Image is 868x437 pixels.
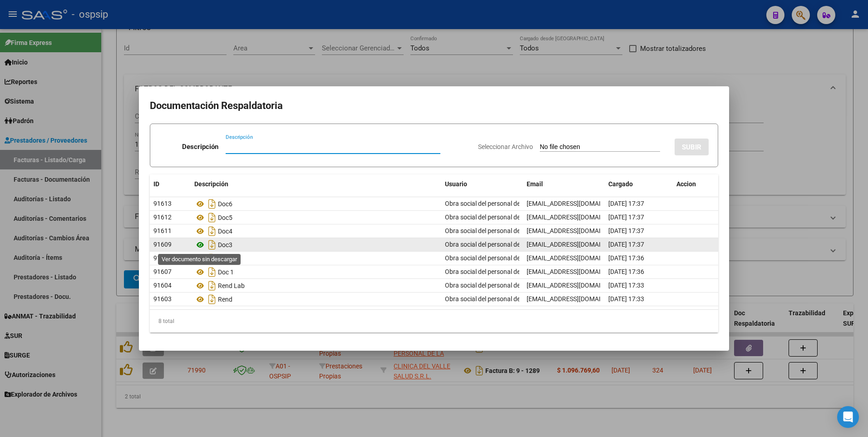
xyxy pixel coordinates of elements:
datatable-header-cell: Descripción [191,174,441,194]
i: Descargar documento [206,251,218,266]
span: ID [153,180,159,188]
div: Doc4 [194,224,438,238]
span: 91604 [153,282,172,289]
span: [DATE] 17:37 [608,227,644,234]
span: Cargado [608,180,633,188]
i: Descargar documento [206,210,218,225]
span: Seleccionar Archivo [478,143,533,150]
span: [EMAIL_ADDRESS][DOMAIN_NAME] [527,282,627,289]
span: Usuario [445,180,467,188]
span: 91611 [153,227,172,234]
datatable-header-cell: Email [523,174,605,194]
span: [DATE] 17:37 [608,200,644,207]
span: [EMAIL_ADDRESS][DOMAIN_NAME] [527,268,627,275]
div: Doc6 [194,197,438,211]
i: Descargar documento [206,238,218,252]
span: 91608 [153,254,172,262]
span: [DATE] 17:36 [608,268,644,275]
div: 8 total [150,310,718,333]
i: Descargar documento [206,278,218,293]
p: Descripción [182,142,218,152]
span: Obra social del personal de la actividad cervecera y afines OSPACA . [445,295,634,303]
h2: Documentación Respaldatoria [150,97,718,114]
i: Descargar documento [206,197,218,211]
div: Rend Lab [194,278,438,293]
span: 91613 [153,200,172,207]
button: SUBIR [675,139,709,155]
span: Obra social del personal de la actividad cervecera y afines OSPACA . [445,214,634,221]
datatable-header-cell: Accion [673,174,718,194]
span: [EMAIL_ADDRESS][DOMAIN_NAME] [527,254,627,262]
datatable-header-cell: Cargado [605,174,673,194]
span: [EMAIL_ADDRESS][DOMAIN_NAME] [527,295,627,303]
datatable-header-cell: ID [150,174,191,194]
span: SUBIR [682,143,701,151]
span: Email [527,180,543,188]
div: Doc 1 [194,265,438,279]
span: [DATE] 17:37 [608,241,644,248]
span: [EMAIL_ADDRESS][DOMAIN_NAME] [527,227,627,234]
span: 91607 [153,268,172,275]
i: Descargar documento [206,292,218,307]
span: Accion [676,180,696,188]
span: [DATE] 17:33 [608,295,644,303]
span: [DATE] 17:33 [608,282,644,289]
span: Obra social del personal de la actividad cervecera y afines OSPACA . [445,282,634,289]
i: Descargar documento [206,224,218,238]
span: [DATE] 17:37 [608,214,644,221]
div: Doc 2 [194,251,438,266]
div: Doc3 [194,238,438,252]
span: 91609 [153,241,172,248]
span: [EMAIL_ADDRESS][DOMAIN_NAME] [527,214,627,221]
span: 91603 [153,295,172,303]
span: [EMAIL_ADDRESS][DOMAIN_NAME] [527,241,627,248]
div: Open Intercom Messenger [837,406,859,428]
span: Obra social del personal de la actividad cervecera y afines OSPACA . [445,227,634,234]
span: Descripción [194,180,228,188]
span: [EMAIL_ADDRESS][DOMAIN_NAME] [527,200,627,207]
span: Obra social del personal de la actividad cervecera y afines OSPACA . [445,241,634,248]
span: Obra social del personal de la actividad cervecera y afines OSPACA . [445,254,634,262]
div: Doc5 [194,210,438,225]
span: [DATE] 17:36 [608,254,644,262]
i: Descargar documento [206,265,218,279]
span: 91612 [153,214,172,221]
span: Obra social del personal de la actividad cervecera y afines OSPACA . [445,200,634,207]
datatable-header-cell: Usuario [441,174,523,194]
span: Obra social del personal de la actividad cervecera y afines OSPACA . [445,268,634,275]
div: Rend [194,292,438,307]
